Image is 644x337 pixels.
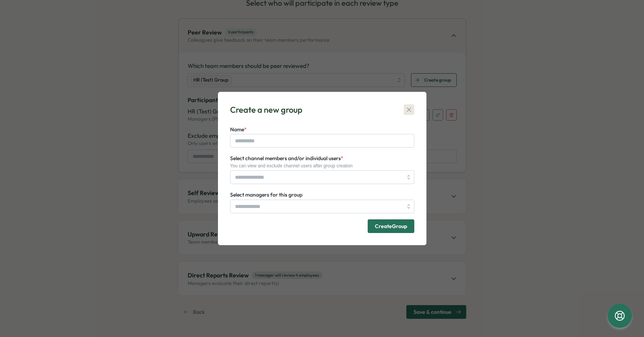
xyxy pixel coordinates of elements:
label: Select managers for this group [230,191,302,199]
button: CreateGroup [368,219,414,233]
label: Select channel members and/or individual users [230,154,343,163]
div: You can view and exclude channel users after group creation [230,163,414,168]
span: Create Group [375,224,407,229]
div: Create a new group [230,104,302,116]
label: Name [230,126,247,134]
